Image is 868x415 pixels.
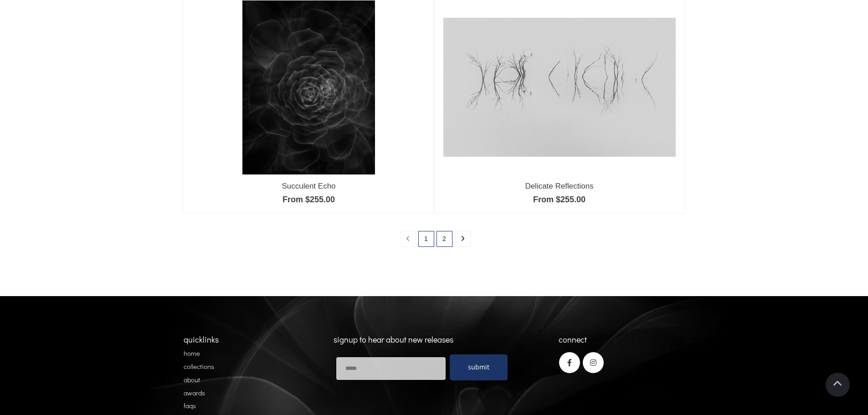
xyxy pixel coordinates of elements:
[533,195,586,204] a: From $255.00
[559,334,587,345] span: connect
[418,231,434,247] a: 1
[184,375,200,384] a: about
[184,401,196,410] a: faqs
[282,195,335,204] a: From $255.00
[525,182,593,190] a: Delicate Reflections
[450,354,508,380] a: submit
[443,18,676,157] img: Delicate Reflections
[184,334,219,345] span: quicklinks
[826,373,850,397] a: Scroll To Top
[242,0,375,174] img: Succulent Echo
[336,357,446,380] input: Email
[334,334,453,345] span: signup to hear about new releases
[184,348,200,358] a: home
[184,362,214,371] a: collections
[437,231,452,247] a: 2
[282,182,335,190] a: Succulent Echo
[184,388,205,397] a: awards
